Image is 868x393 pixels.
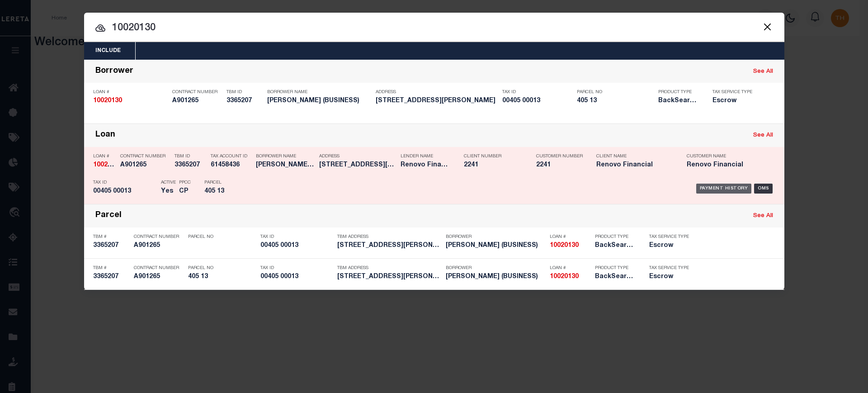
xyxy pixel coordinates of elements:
[84,20,784,36] input: Start typing...
[179,180,191,185] p: PPCC
[267,90,371,95] p: Borrower Name
[687,161,764,169] h5: Renovo Financial
[446,242,545,250] h5: HUNTER BLASONE (BUSINESS)
[712,90,758,95] p: Tax Service Type
[649,273,690,281] h5: Escrow
[226,90,263,95] p: TBM ID
[446,265,545,271] p: Borrower
[502,97,572,105] h5: 00405 00013
[446,234,545,240] p: Borrower
[595,273,636,281] h5: BackSearch,Escrow
[93,98,122,104] strong: 10020130
[550,273,590,281] h5: 10020130
[464,154,523,159] p: Client Number
[260,234,333,240] p: Tax ID
[595,265,636,271] p: Product Type
[211,154,251,159] p: Tax Account ID
[596,154,673,159] p: Client Name
[753,69,773,75] a: See All
[696,184,752,194] div: Payment History
[577,97,654,105] h5: 405 13
[550,265,590,271] p: Loan #
[658,90,699,95] p: Product Type
[226,97,263,105] h5: 3365207
[188,265,256,271] p: Parcel No
[93,234,129,240] p: TBM #
[536,161,581,169] h5: 2241
[134,265,184,271] p: Contract Number
[84,42,132,60] button: Include
[753,133,773,138] a: See All
[93,90,168,95] p: Loan #
[175,154,206,159] p: TBM ID
[337,234,441,240] p: TBM Address
[319,154,396,159] p: Address
[376,97,498,105] h5: 4 CHURCH STREET VERNON, NJ 07462
[550,274,579,280] strong: 10020130
[95,130,115,141] div: Loan
[188,273,256,281] h5: 405 13
[93,154,116,159] p: Loan #
[649,242,690,250] h5: Escrow
[93,180,156,185] p: Tax ID
[595,242,636,250] h5: BackSearch,Escrow
[649,234,690,240] p: Tax Service Type
[550,242,590,250] h5: 10020130
[319,161,396,169] h5: 4 CHURCH STREET VERNON, NJ 07462
[446,273,545,281] h5: HUNTER BLASONE (BUSINESS)
[536,154,583,159] p: Customer Number
[134,273,184,281] h5: A901265
[161,188,175,195] h5: Yes
[93,97,168,105] h5: 10020130
[401,154,450,159] p: Lender Name
[93,265,129,271] p: TBM #
[401,161,450,169] h5: Renovo Financial
[93,161,116,169] h5: 10020130
[376,90,498,95] p: Address
[134,234,184,240] p: Contract Number
[712,97,758,105] h5: Escrow
[337,265,441,271] p: TBM Address
[93,162,122,168] strong: 10020130
[260,265,333,271] p: Tax ID
[550,234,590,240] p: Loan #
[649,265,690,271] p: Tax Service Type
[595,234,636,240] p: Product Type
[577,90,654,95] p: Parcel No
[260,242,333,250] h5: 00405 00013
[93,273,129,281] h5: 3365207
[753,213,773,219] a: See All
[337,242,441,250] h5: 4 CHURCH STREET VERNON, NJ 07462
[120,154,170,159] p: Contract Number
[464,161,523,169] h5: 2241
[175,161,206,169] h5: 3365207
[211,161,251,169] h5: 61458436
[762,21,774,33] button: Close
[161,180,176,185] p: Active
[120,161,170,169] h5: A901265
[550,242,579,249] strong: 10020130
[179,188,191,195] h5: CP
[260,273,333,281] h5: 00405 00013
[687,154,764,159] p: Customer Name
[658,97,699,105] h5: BackSearch,Escrow
[188,234,256,240] p: Parcel No
[502,90,572,95] p: Tax ID
[754,184,773,194] div: OMS
[172,90,222,95] p: Contract Number
[93,242,129,250] h5: 3365207
[337,273,441,281] h5: 4 CHURCH STREET VERNON, NJ 07462
[596,161,673,169] h5: Renovo Financial
[95,211,122,221] div: Parcel
[256,161,315,169] h5: HUNTER BLASONE (BUSINESS)
[172,97,222,105] h5: A901265
[93,188,156,195] h5: 00405 00013
[204,180,245,185] p: Parcel
[95,66,133,77] div: Borrower
[256,154,315,159] p: Borrower Name
[204,188,245,195] h5: 405 13
[267,97,371,105] h5: HUNTER BLASONE (BUSINESS)
[134,242,184,250] h5: A901265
